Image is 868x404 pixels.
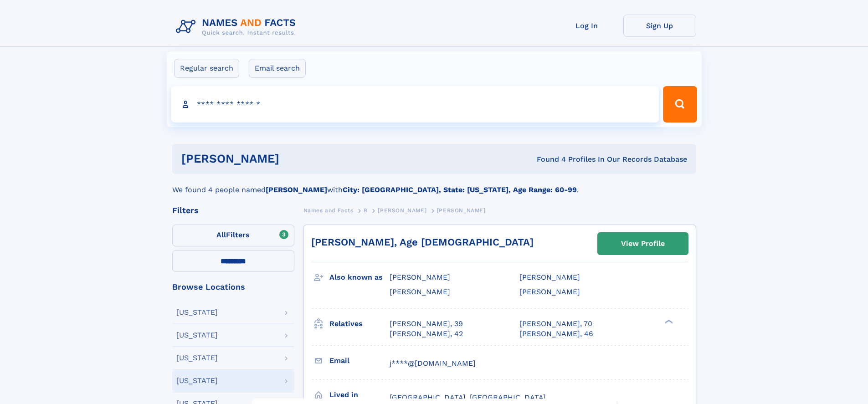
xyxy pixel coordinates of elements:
h1: [PERSON_NAME] [181,153,408,164]
b: City: [GEOGRAPHIC_DATA], State: [US_STATE], Age Range: 60-99 [343,185,577,194]
a: [PERSON_NAME], 39 [390,319,463,329]
label: Filters [172,225,294,246]
div: ❯ [663,318,673,324]
h3: Lived in [329,387,390,403]
button: Search Button [663,86,697,123]
img: Logo Names and Facts [172,15,303,39]
a: [PERSON_NAME] [378,205,426,216]
b: [PERSON_NAME] [266,185,327,194]
div: Found 4 Profiles In Our Records Database [408,154,687,164]
h3: Email [329,353,390,368]
span: [PERSON_NAME] [519,273,580,281]
div: Browse Locations [172,283,294,291]
span: B [364,207,368,214]
a: B [364,205,368,216]
span: [PERSON_NAME] [378,207,426,214]
a: View Profile [598,233,688,255]
label: Email search [249,59,306,78]
span: [PERSON_NAME] [390,273,450,281]
a: Log In [550,15,623,37]
a: Sign Up [623,15,696,37]
span: [PERSON_NAME] [437,207,486,214]
span: [PERSON_NAME] [519,287,580,296]
a: [PERSON_NAME], Age [DEMOGRAPHIC_DATA] [311,236,534,248]
div: [US_STATE] [176,309,218,316]
a: Names and Facts [303,205,354,216]
a: [PERSON_NAME], 46 [519,329,593,339]
div: [US_STATE] [176,377,218,384]
div: [US_STATE] [176,354,218,362]
div: [US_STATE] [176,332,218,339]
input: search input [171,86,659,123]
span: [GEOGRAPHIC_DATA], [GEOGRAPHIC_DATA] [390,393,546,402]
a: [PERSON_NAME], 70 [519,319,592,329]
h3: Relatives [329,316,390,332]
span: [PERSON_NAME] [390,287,450,296]
div: View Profile [621,233,665,254]
span: All [216,230,226,239]
label: Regular search [174,59,239,78]
h3: Also known as [329,270,390,285]
div: Filters [172,206,294,215]
a: [PERSON_NAME], 42 [390,329,463,339]
div: We found 4 people named with . [172,174,696,195]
